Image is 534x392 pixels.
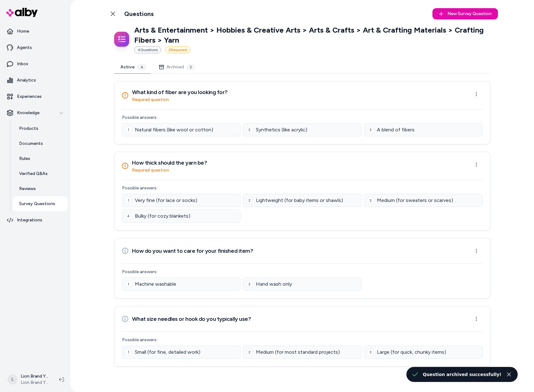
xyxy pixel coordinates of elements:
[3,56,68,72] a: Inbox
[423,371,501,378] div: Question archived successfully!
[13,166,68,181] a: Verified Q&As
[114,61,153,73] button: Active
[3,24,68,39] a: Home
[246,280,253,288] div: 2
[19,171,48,177] p: Verified Q&As
[187,64,195,70] div: 2
[134,25,490,45] p: Arts & Entertainment > Hobbies & Creative Arts > Arts & Crafts > Art & Crafting Materials > Craft...
[17,93,42,100] p: Experiences
[13,151,68,166] a: Rules
[17,217,42,223] p: Integrations
[256,197,343,204] span: Lightweight (for baby items or shawls)
[367,348,374,356] div: 3
[21,373,49,379] p: Lion Brand Yarn Shopify
[122,269,483,275] p: Possible answers:
[19,140,43,147] p: Documents
[256,348,340,356] span: Medium (for most standard projects)
[135,280,176,288] span: Machine washable
[153,61,201,73] button: Archived
[135,126,213,134] span: Natural fibers (like wool or cotton)
[125,280,132,288] div: 1
[19,125,38,132] p: Products
[4,369,54,389] button: LLion Brand Yarn ShopifyLion Brand Yarn
[132,167,207,173] p: Required question
[256,280,292,288] span: Hand wash only
[137,64,146,70] div: 4
[246,126,253,134] div: 2
[505,371,513,378] button: Close toast
[17,45,32,51] p: Agents
[17,110,40,116] p: Knowledge
[377,348,446,356] span: Large (for quick, chunky items)
[135,197,197,204] span: Very fine (for lace or socks)
[134,46,161,53] div: 4 Question s
[19,201,55,207] p: Survey Questions
[17,77,36,83] p: Analytics
[122,337,483,343] p: Possible answers:
[21,379,49,386] span: Lion Brand Yarn
[246,197,253,204] div: 2
[132,158,207,167] h3: How thick should the yarn be?
[367,197,374,204] div: 3
[124,10,154,18] h1: Questions
[377,197,453,204] span: Medium (for sweaters or scarves)
[13,136,68,151] a: Documents
[3,73,68,88] a: Analytics
[377,126,415,134] span: A blend of fibers
[13,121,68,136] a: Products
[3,105,68,120] button: Knowledge
[125,126,132,134] div: 1
[447,11,492,17] span: New Survey Question
[13,196,68,211] a: Survey Questions
[132,246,253,255] h3: How do you want to care for your finished item?
[8,374,18,384] span: L
[13,181,68,196] a: Reviews
[17,61,28,67] p: Inbox
[125,212,132,220] div: 4
[3,213,68,228] a: Integrations
[132,88,228,97] h3: What kind of fiber are you looking for?
[122,114,483,121] p: Possible answers:
[19,156,30,162] p: Rules
[432,8,498,19] button: New Survey Question
[256,126,307,134] span: Synthetics (like acrylic)
[135,348,200,356] span: Small (for fine, detailed work)
[367,126,374,134] div: 3
[125,348,132,356] div: 1
[3,40,68,55] a: Agents
[6,8,38,17] img: alby Logo
[19,186,36,192] p: Reviews
[132,97,228,103] p: Required question
[3,89,68,104] a: Experiences
[17,28,29,34] p: Home
[165,46,190,53] div: 2 Required
[125,197,132,204] div: 1
[122,185,483,191] p: Possible answers:
[246,348,253,356] div: 2
[135,212,190,220] span: Bulky (for cozy blankets)
[132,315,251,323] h3: What size needles or hook do you typically use?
